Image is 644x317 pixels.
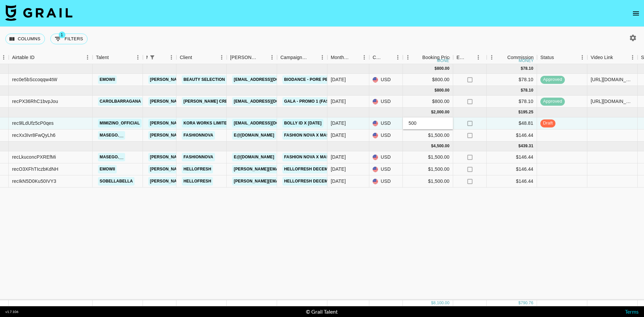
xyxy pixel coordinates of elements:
[403,74,453,86] div: $800.00
[523,66,533,71] div: 78.10
[98,119,142,127] a: mimizino_official
[403,163,453,175] div: $1,500.00
[12,51,35,64] div: Airtable ID
[317,52,327,62] button: Menu
[308,53,317,62] button: Sort
[487,96,537,108] div: $78.10
[282,131,347,140] a: Fashion Nova x Masego 1/2
[393,52,403,62] button: Menu
[507,51,534,64] div: Commission
[540,98,565,105] span: approved
[98,131,125,140] a: masego.__
[232,165,376,173] a: [PERSON_NAME][EMAIL_ADDRESS][PERSON_NAME][DOMAIN_NAME]
[5,5,72,21] img: Grail Talent
[487,175,537,188] div: $146.44
[282,97,379,106] a: GALA - Promo 1 (FASHION / HAIR & MAKEUP)
[98,165,117,173] a: emowii
[487,129,537,142] div: $146.44
[12,178,56,184] div: recIkN5D0Ku50IVY3
[403,96,453,108] div: $800.00
[182,119,231,127] a: KORA WORKS LIMITED
[519,143,521,149] div: $
[98,75,117,84] a: emowii
[540,120,555,126] span: draft
[143,51,176,64] div: Manager
[282,165,338,173] a: HelloFresh December
[498,53,507,62] button: Sort
[5,310,18,314] div: v 1.7.106
[35,53,44,62] button: Sort
[383,53,393,62] button: Sort
[521,88,523,93] div: $
[331,120,346,126] div: Oct '25
[369,117,403,129] div: USD
[521,143,533,149] div: 439.31
[369,74,403,86] div: USD
[98,97,143,106] a: carolbarragana
[587,51,638,64] div: Video Link
[148,97,292,106] a: [PERSON_NAME][EMAIL_ADDRESS][PERSON_NAME][DOMAIN_NAME]
[83,52,93,62] button: Menu
[331,51,350,64] div: Month Due
[487,74,537,86] div: $78.10
[282,75,410,84] a: Biodance - Pore Perfecting Collagen Peptide Serum
[327,51,369,64] div: Month Due
[591,76,634,83] div: https://www.tiktok.com/@emowii/video/7548157780461407502
[331,76,346,83] div: Aug '25
[230,51,258,64] div: [PERSON_NAME]
[180,51,192,64] div: Client
[373,51,383,64] div: Currency
[59,32,65,38] span: 1
[96,51,109,64] div: Talent
[540,76,565,83] span: approved
[466,53,475,62] button: Sort
[182,177,213,186] a: HelloFresh
[629,7,643,20] button: open drawer
[148,165,292,173] a: [PERSON_NAME][EMAIL_ADDRESS][PERSON_NAME][DOMAIN_NAME]
[267,52,277,62] button: Menu
[166,52,176,62] button: Menu
[613,53,623,62] button: Sort
[232,75,307,84] a: [EMAIL_ADDRESS][DOMAIN_NAME]
[422,51,452,64] div: Booking Price
[331,166,346,172] div: Dec '25
[369,51,403,64] div: Currency
[457,51,466,64] div: Expenses: Remove Commission?
[258,53,267,62] button: Sort
[537,51,587,64] div: Status
[192,53,202,62] button: Sort
[232,131,276,140] a: e@[DOMAIN_NAME]
[487,52,497,62] button: Menu
[232,119,307,127] a: [EMAIL_ADDRESS][DOMAIN_NAME]
[403,175,453,188] div: $1,500.00
[182,131,215,140] a: Fashionnova
[232,97,307,106] a: [EMAIL_ADDRESS][DOMAIN_NAME]
[473,52,483,62] button: Menu
[182,97,296,106] a: [PERSON_NAME] Creative KK ([GEOGRAPHIC_DATA])
[9,51,93,64] div: Airtable ID
[50,34,88,44] button: Show filters
[487,117,537,129] div: $48.81
[519,109,521,115] div: $
[148,53,157,62] button: Show filters
[453,51,487,64] div: Expenses: Remove Commission?
[487,163,537,175] div: $146.44
[331,154,346,160] div: Dec '25
[369,151,403,163] div: USD
[437,66,449,71] div: 800.00
[306,308,338,315] div: © Grail Talent
[12,120,54,126] div: rec9lLdUfz5cP0qes
[148,153,292,161] a: [PERSON_NAME][EMAIL_ADDRESS][PERSON_NAME][DOMAIN_NAME]
[148,119,292,127] a: [PERSON_NAME][EMAIL_ADDRESS][PERSON_NAME][DOMAIN_NAME]
[591,98,634,105] div: https://www.tiktok.com/@carolbarragana/video/7556309418862857483?_r=1&_t=ZM-90Byeq1jCe3
[176,51,227,64] div: Client
[98,153,125,161] a: masego.__
[435,66,437,71] div: $
[628,52,638,62] button: Menu
[554,53,563,62] button: Sort
[109,53,118,62] button: Sort
[5,34,45,44] button: Select columns
[217,52,227,62] button: Menu
[148,131,292,140] a: [PERSON_NAME][EMAIL_ADDRESS][PERSON_NAME][DOMAIN_NAME]
[182,153,215,161] a: Fashionnova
